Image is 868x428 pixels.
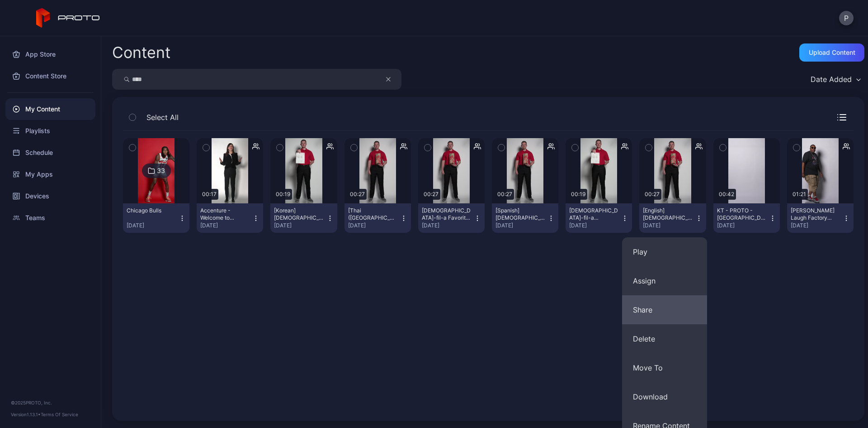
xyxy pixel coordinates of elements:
div: [Spanish] Chick-fil-a Favorites [495,207,545,221]
div: Kenan Thompson Laugh Factory Chicago - All city dialouge. [791,207,840,221]
div: Content [112,45,170,60]
div: [DATE] [569,222,621,229]
div: [DATE] [495,222,547,229]
a: Playlists [5,120,95,142]
div: Chick-fil-a Menu.mp4 [569,207,619,221]
div: Chicago Bulls [127,207,176,214]
button: Chicago Bulls[DATE] [123,203,189,233]
button: Delete [622,324,707,353]
div: [DATE] [200,222,252,229]
a: App Store [5,43,95,65]
button: Upload Content [799,43,864,62]
button: [DEMOGRAPHIC_DATA]-fil-a Menu.mp4[DATE] [566,203,632,233]
button: [Spanish] [DEMOGRAPHIC_DATA]-fil-a Favorites[DATE] [492,203,558,233]
button: [English] [DEMOGRAPHIC_DATA]-fil-a Favorites[DATE] [639,203,706,233]
button: [Thai ([GEOGRAPHIC_DATA])] [DEMOGRAPHIC_DATA]-fil-a Favorites.mp4[DATE] [344,203,411,233]
div: KT - PROTO - Chicago Intro.mp4 [717,207,767,221]
a: My Content [5,98,95,120]
a: Content Store [5,65,95,87]
div: [DATE] [127,222,179,229]
a: Teams [5,207,95,229]
button: KT - PROTO - [GEOGRAPHIC_DATA] Intro.mp4[DATE] [713,203,780,233]
button: P [839,11,854,25]
a: My Apps [5,164,95,185]
span: Version 1.13.1 • [11,412,41,417]
a: Terms Of Service [41,412,78,417]
button: Download [622,382,707,411]
div: [Thai (Thailand)] Chick-fil-a Favorites.mp4 [348,207,398,221]
button: [PERSON_NAME] Laugh Factory [GEOGRAPHIC_DATA] - All city dialouge.[DATE] [787,203,854,233]
div: [DATE] [422,222,474,229]
div: [DATE] [717,222,769,229]
button: Assign [622,266,707,295]
span: Select All [146,112,179,123]
div: [Korean] Chick-fil-a Menu.mp4 [274,207,324,221]
div: Chick-fil-a Favorites [Japanese] [422,207,472,221]
button: Date Added [806,69,864,90]
button: Play [622,237,707,266]
div: [English] Chick-fil-a Favorites [643,207,693,221]
div: 33 [157,167,165,175]
a: Devices [5,185,95,207]
div: © 2025 PROTO, Inc. [11,399,90,406]
div: [DATE] [643,222,695,229]
button: Move To [622,353,707,382]
div: [DATE] [274,222,326,229]
div: Date Added [811,75,852,84]
button: Accenture - Welcome to [GEOGRAPHIC_DATA]mp4[DATE] [197,203,263,233]
div: [DATE] [348,222,400,229]
div: Upload Content [809,49,855,56]
a: Schedule [5,142,95,164]
button: [DEMOGRAPHIC_DATA]-fil-a Favorites [Japanese][DATE] [418,203,485,233]
button: Share [622,295,707,324]
button: [Korean] [DEMOGRAPHIC_DATA]-fil-a Menu.mp4[DATE] [270,203,337,233]
div: [DATE] [791,222,843,229]
div: Accenture - Welcome to Chicago.mp4 [200,207,250,221]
